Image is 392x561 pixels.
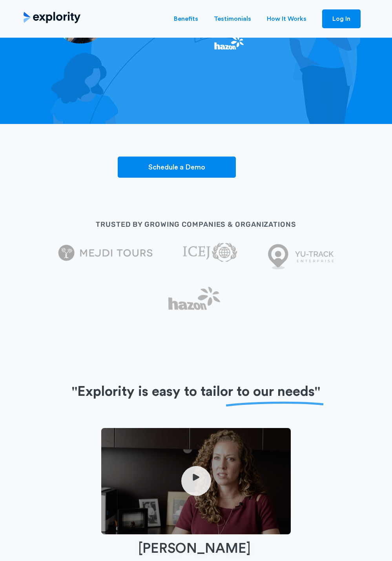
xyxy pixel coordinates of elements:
[72,382,320,401] h2: "Explority is easy to tailor to our needs "
[118,157,236,178] a: Schedule a Demo
[214,14,251,24] a: Testimonials
[174,14,198,24] a: Benefits
[181,466,211,496] a: open lightbox
[267,14,306,24] a: How It Works
[96,215,296,234] div: trusted by growing companies & organizations
[138,538,251,559] h6: [PERSON_NAME]
[322,9,361,28] a: Log In
[24,12,80,26] a: home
